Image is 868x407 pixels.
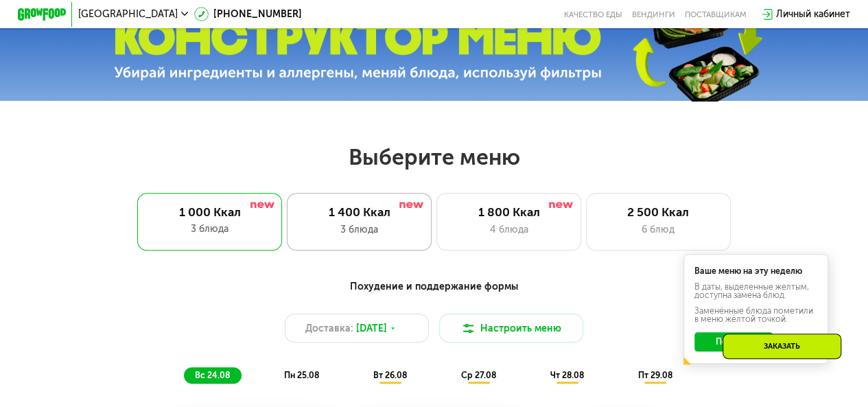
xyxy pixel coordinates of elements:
[305,321,353,336] span: Доставка:
[694,332,772,351] button: Понятно
[564,10,622,19] a: Качество еды
[685,10,747,19] div: поставщикам
[632,10,675,19] a: Вендинги
[449,205,569,220] div: 1 800 Ккал
[550,370,583,380] span: чт 28.08
[776,7,850,21] div: Личный кабинет
[723,334,841,359] div: Заказать
[598,222,718,237] div: 6 блюд
[284,370,319,380] span: пн 25.08
[150,222,270,236] div: 3 блюда
[694,267,817,275] div: Ваше меню на эту неделю
[637,370,672,380] span: пт 29.08
[77,279,790,294] div: Похудение и поддержание формы
[461,370,496,380] span: ср 27.08
[598,205,718,220] div: 2 500 Ккал
[194,7,302,21] a: [PHONE_NUMBER]
[300,222,419,237] div: 3 блюда
[449,222,569,237] div: 4 блюда
[300,205,419,220] div: 1 400 Ккал
[150,205,270,220] div: 1 000 Ккал
[694,283,817,300] div: В даты, выделенные желтым, доступна замена блюд.
[373,370,407,380] span: вт 26.08
[38,143,830,171] h2: Выберите меню
[78,10,178,19] span: [GEOGRAPHIC_DATA]
[439,314,584,342] button: Настроить меню
[356,321,387,336] span: [DATE]
[195,370,230,380] span: вс 24.08
[694,307,817,324] div: Заменённые блюда пометили в меню жёлтой точкой.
